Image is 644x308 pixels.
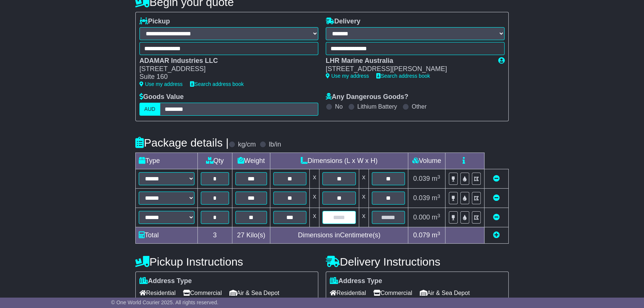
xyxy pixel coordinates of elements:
[326,73,369,79] a: Use my address
[237,231,244,239] span: 27
[326,93,408,101] label: Any Dangerous Goods?
[270,227,408,244] td: Dimensions in Centimetre(s)
[326,57,491,65] div: LHR Marine Australia
[136,227,198,244] td: Total
[493,175,500,182] a: Remove this item
[359,189,368,208] td: x
[139,73,311,81] div: Suite 160
[310,208,319,227] td: x
[330,287,366,299] span: Residential
[139,103,160,116] label: AUD
[330,277,382,285] label: Address Type
[136,153,198,169] td: Type
[238,141,256,149] label: kg/cm
[190,81,244,87] a: Search address book
[437,193,440,199] sup: 3
[139,65,311,73] div: [STREET_ADDRESS]
[139,17,170,26] label: Pickup
[493,214,500,221] a: Remove this item
[437,174,440,180] sup: 3
[135,137,229,149] h4: Package details |
[198,153,232,169] td: Qty
[198,227,232,244] td: 3
[437,213,440,218] sup: 3
[139,287,176,299] span: Residential
[373,287,412,299] span: Commercial
[269,141,281,149] label: lb/in
[310,169,319,189] td: x
[357,103,397,110] label: Lithium Battery
[232,227,270,244] td: Kilo(s)
[493,231,500,239] a: Add new item
[413,231,430,239] span: 0.079
[139,57,311,65] div: ADAMAR Industries LLC
[326,256,509,268] h4: Delivery Instructions
[413,175,430,182] span: 0.039
[326,17,360,26] label: Delivery
[420,287,470,299] span: Air & Sea Depot
[229,287,280,299] span: Air & Sea Depot
[139,277,192,285] label: Address Type
[335,103,342,110] label: No
[432,194,440,202] span: m
[432,175,440,182] span: m
[408,153,445,169] td: Volume
[326,65,491,73] div: [STREET_ADDRESS][PERSON_NAME]
[413,214,430,221] span: 0.000
[376,73,430,79] a: Search address book
[135,256,318,268] h4: Pickup Instructions
[111,299,219,305] span: © One World Courier 2025. All rights reserved.
[412,103,426,110] label: Other
[183,287,222,299] span: Commercial
[413,194,430,202] span: 0.039
[270,153,408,169] td: Dimensions (L x W x H)
[232,153,270,169] td: Weight
[493,194,500,202] a: Remove this item
[359,169,368,189] td: x
[139,93,184,101] label: Goods Value
[310,189,319,208] td: x
[432,214,440,221] span: m
[359,208,368,227] td: x
[432,231,440,239] span: m
[139,81,183,87] a: Use my address
[437,231,440,236] sup: 3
